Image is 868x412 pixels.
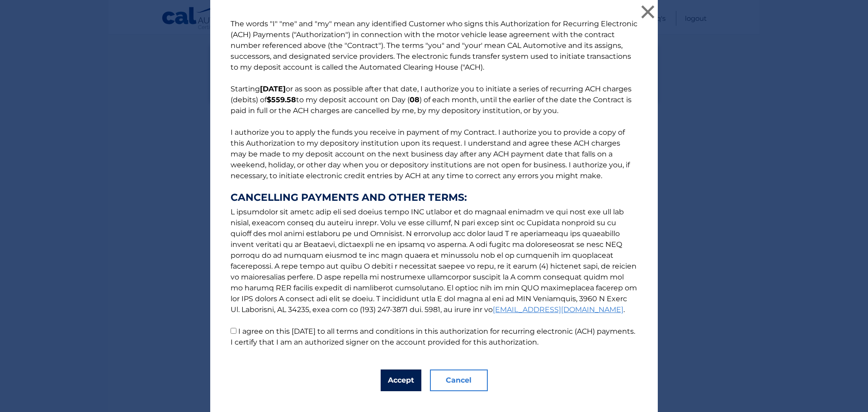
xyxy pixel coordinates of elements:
[267,95,296,104] b: $559.58
[231,327,635,346] label: I agree on this [DATE] to all terms and conditions in this authorization for recurring electronic...
[260,85,286,93] b: [DATE]
[222,19,646,348] p: The words "I" "me" and "my" mean any identified Customer who signs this Authorization for Recurri...
[639,3,657,21] button: ×
[493,305,623,314] a: [EMAIL_ADDRESS][DOMAIN_NAME]
[231,192,637,203] strong: CANCELLING PAYMENTS AND OTHER TERMS:
[381,369,421,391] button: Accept
[430,369,488,391] button: Cancel
[410,95,420,104] b: 08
